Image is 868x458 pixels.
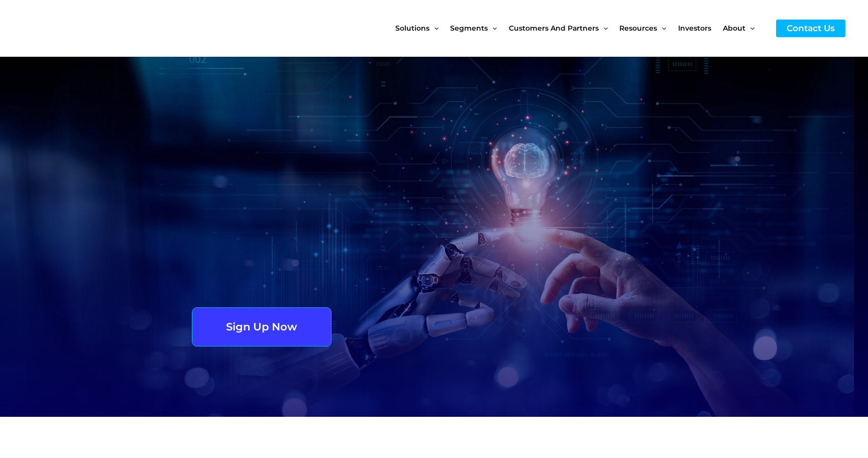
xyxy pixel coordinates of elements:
[723,7,745,49] span: About
[226,321,297,332] span: Sign Up Now
[657,7,666,49] span: Menu Toggle
[395,7,429,49] span: Solutions
[678,7,723,49] a: Investors
[745,7,754,49] span: Menu Toggle
[619,7,657,49] span: Resources
[18,8,138,49] img: CyberCatch
[395,7,766,49] nav: Site Navigation: New Main Menu
[509,7,599,49] span: Customers and Partners
[192,307,332,347] a: Sign Up Now
[450,7,488,49] span: Segments
[599,7,608,49] span: Menu Toggle
[678,7,711,49] span: Investors
[488,7,497,49] span: Menu Toggle
[429,7,439,49] span: Menu Toggle
[776,20,845,37] a: Contact Us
